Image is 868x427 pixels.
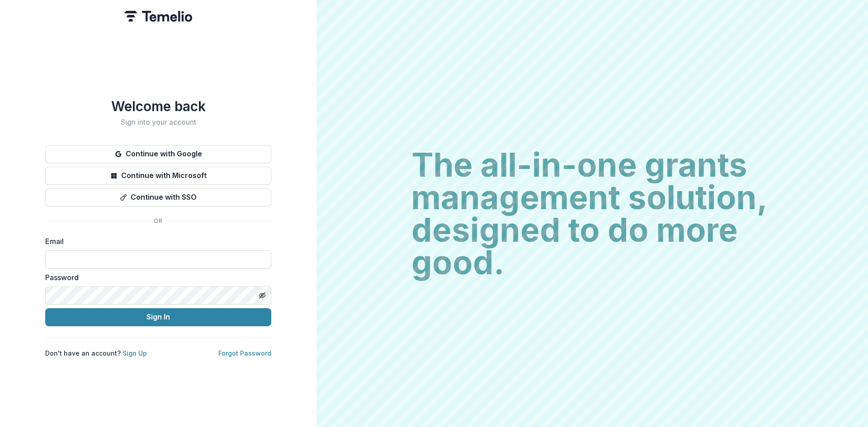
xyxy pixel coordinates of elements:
button: Continue with SSO [45,188,271,206]
a: Sign Up [123,349,147,357]
button: Sign In [45,308,271,326]
button: Toggle password visibility [255,288,269,303]
h2: Sign into your account [45,118,271,127]
label: Email [45,236,266,247]
h1: Welcome back [45,98,271,114]
button: Continue with Google [45,145,271,163]
a: Forgot Password [218,349,271,357]
label: Password [45,272,266,283]
img: Temelio [124,11,192,22]
button: Continue with Microsoft [45,167,271,185]
p: Don't have an account? [45,348,147,358]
